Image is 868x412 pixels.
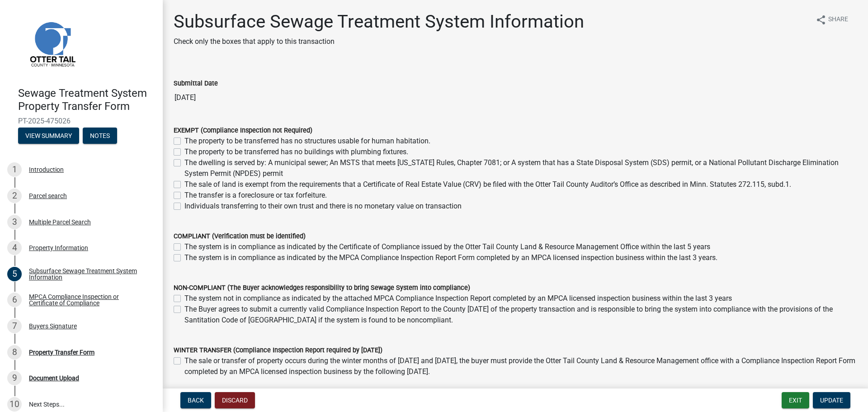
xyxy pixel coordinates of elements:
div: Document Upload [29,375,79,381]
wm-modal-confirm: Notes [83,133,117,140]
img: Otter Tail County, Minnesota [18,9,86,77]
label: WINTER TRANSFER (Compliance Inspection Report required by [DATE]) [174,347,382,354]
div: 9 [7,371,22,385]
label: EXEMPT (Compliance Inspection not Required) [174,128,312,134]
p: Check only the boxes that apply to this transaction [174,36,584,47]
div: Buyers Signature [29,323,77,329]
div: Subsurface Sewage Treatment System Information [29,268,148,280]
label: Individuals transferring to their own trust and there is no monetary value on transaction [184,201,462,212]
label: NON-COMPLIANT (The Buyer acknowledges responsibility to bring Sewage System into compliance) [174,285,470,291]
button: shareShare [808,11,855,28]
div: 5 [7,267,22,281]
div: Multiple Parcel Search [29,219,91,225]
button: View Summary [18,128,79,144]
label: The dwelling is served by: A municipal sewer; An MSTS that meets [US_STATE] Rules, Chapter 7081; ... [184,157,857,179]
label: The sale or transfer of property occurs during the winter months of [DATE] and [DATE], the buyer ... [184,355,857,377]
div: 7 [7,319,22,333]
label: The property to be transferred has no structures usable for human habitation. [184,136,430,147]
h1: Subsurface Sewage Treatment System Information [174,11,584,33]
div: Property Transfer Form [29,349,94,355]
button: Discard [215,392,255,408]
wm-modal-confirm: Summary [18,133,79,140]
h4: Sewage Treatment System Property Transfer Form [18,87,156,113]
button: Update [813,392,850,408]
span: Share [828,14,848,25]
label: COMPLIANT (Verification must be identified) [174,233,306,240]
div: Introduction [29,166,64,173]
div: 8 [7,345,22,360]
label: The sale of land is exempt from the requirements that a Certificate of Real Estate Value (CRV) be... [184,179,791,190]
label: The system not in compliance as indicated by the attached MPCA Compliance Inspection Report compl... [184,293,732,304]
div: 10 [7,397,22,412]
div: 2 [7,189,22,203]
span: Update [820,397,843,404]
label: The property to be transferred has no buildings with plumbing fixtures. [184,147,408,157]
button: Back [180,392,211,408]
i: share [816,14,826,25]
label: The system is in compliance as indicated by the Certificate of Compliance issued by the Otter Tai... [184,242,710,252]
label: The Buyer agrees to submit a currently valid Compliance Inspection Report to the County [DATE] of... [184,304,857,326]
span: Back [188,397,204,404]
div: 1 [7,162,22,177]
div: 3 [7,215,22,229]
span: PT-2025-475026 [18,117,145,125]
div: 4 [7,241,22,255]
label: Submittal Date [174,81,218,87]
button: Notes [83,128,117,144]
div: Property Information [29,245,88,251]
div: Parcel search [29,193,67,199]
label: The transfer is a foreclosure or tax forfeiture. [184,190,327,201]
div: 6 [7,293,22,307]
button: Exit [782,392,809,408]
div: MPCA Compliance Inspection or Certificate of Compliance [29,294,148,306]
label: The system is in compliance as indicated by the MPCA Compliance Inspection Report Form completed ... [184,252,717,263]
